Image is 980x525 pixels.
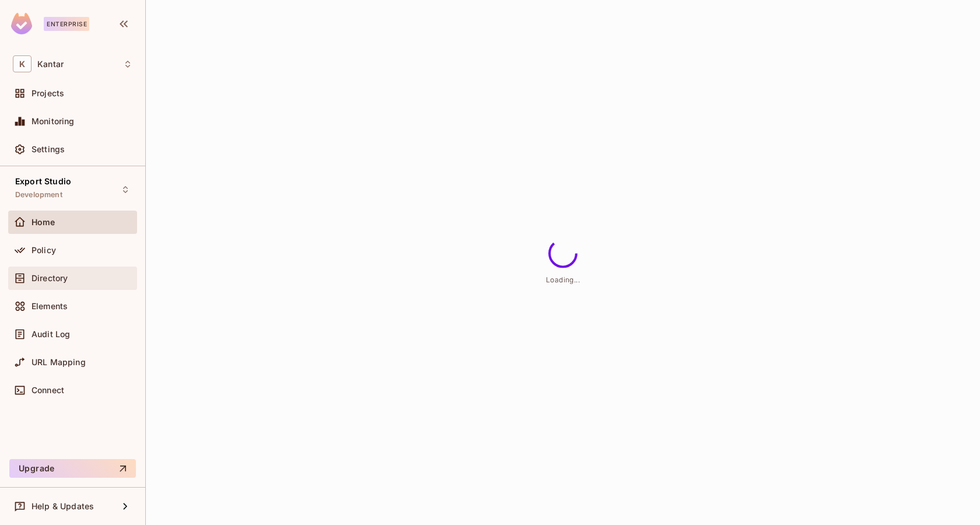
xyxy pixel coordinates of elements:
span: Help & Updates [32,502,94,511]
span: Loading... [546,275,580,284]
span: Audit Log [32,330,70,339]
span: Export Studio [15,177,71,186]
span: Policy [32,246,56,255]
div: Enterprise [44,17,89,31]
span: Development [15,190,62,199]
span: URL Mapping [32,358,86,367]
button: Upgrade [9,459,136,478]
span: Connect [32,386,64,395]
span: Directory [32,274,68,283]
span: Projects [32,89,64,98]
span: Monitoring [32,117,75,126]
span: Home [32,218,55,227]
span: Elements [32,302,68,311]
span: Workspace: Kantar [37,60,64,69]
span: Settings [32,145,65,154]
img: SReyMgAAAABJRU5ErkJggg== [11,13,32,34]
span: K [13,55,32,72]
